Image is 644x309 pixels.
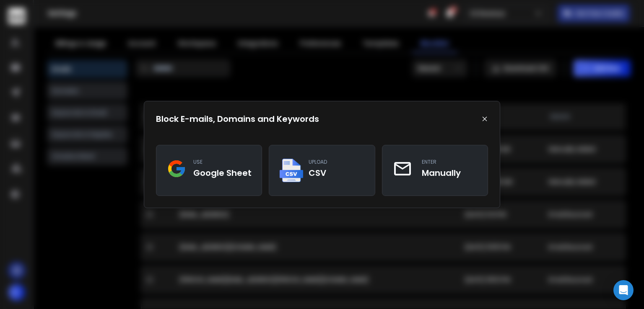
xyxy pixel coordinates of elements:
p: enter [422,159,461,165]
p: use [193,159,252,165]
h1: Block E-mails, Domains and Keywords [156,113,319,125]
h3: Manually [422,167,461,179]
p: upload [309,159,327,165]
h3: Google Sheet [193,167,252,179]
div: Open Intercom Messenger [613,280,634,300]
h3: CSV [309,167,327,179]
